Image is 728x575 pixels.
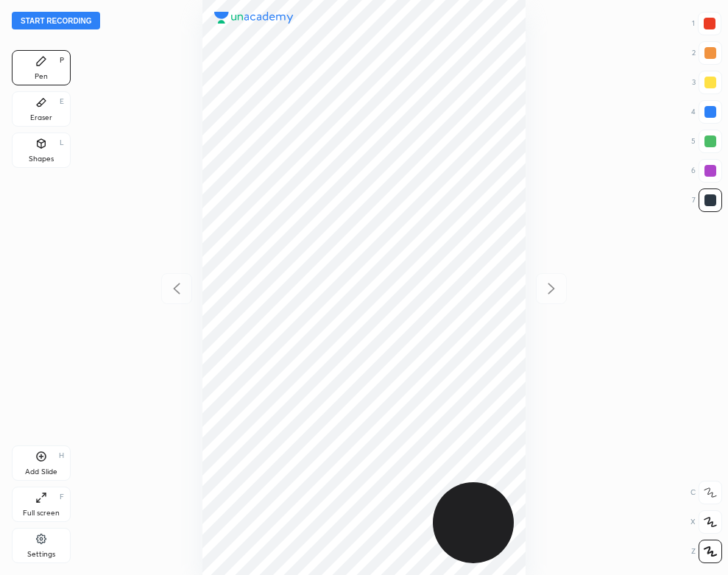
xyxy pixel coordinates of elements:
div: C [690,481,722,504]
div: 2 [692,41,722,65]
div: Full screen [23,509,60,517]
div: 1 [692,12,721,35]
div: 5 [691,130,722,153]
div: 3 [692,71,722,94]
div: Shapes [29,155,54,163]
div: L [60,139,64,147]
div: Pen [35,73,48,80]
div: H [59,452,64,459]
div: P [60,57,64,64]
div: Eraser [30,114,52,121]
div: 7 [692,188,722,212]
div: Settings [27,551,55,558]
div: F [60,493,64,501]
button: Start recording [12,12,100,29]
img: logo.38c385cc.svg [214,12,294,24]
div: Add Slide [25,468,57,476]
div: E [60,98,64,105]
div: X [690,510,722,534]
div: 6 [691,159,722,183]
div: Z [691,540,722,563]
div: 4 [691,100,722,124]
